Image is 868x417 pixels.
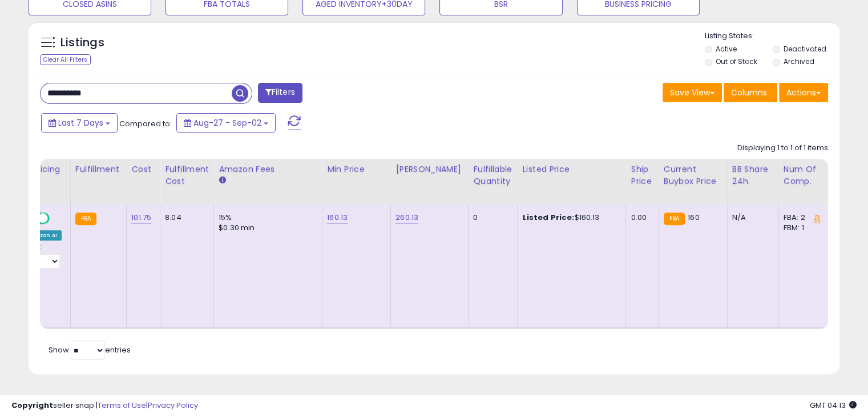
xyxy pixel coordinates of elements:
div: seller snap | | [11,400,198,411]
div: FBA: 2 [784,212,821,223]
div: Fulfillment Cost [165,163,209,187]
div: $0.30 min [219,223,313,233]
p: Listing States: [705,31,839,42]
div: Fulfillable Quantity [473,163,512,187]
button: Aug-27 - Sep-02 [176,113,276,133]
strong: Copyright [11,400,53,411]
h5: Listings [60,35,104,51]
span: 160 [688,212,699,223]
label: Out of Stock [716,57,757,66]
div: Ship Price [631,163,653,187]
div: FBM: 1 [784,223,821,233]
div: 15% [219,212,313,223]
button: Columns [724,83,777,102]
button: Save View [663,83,722,102]
a: Terms of Use [98,400,146,411]
small: FBA [75,212,96,225]
small: Amazon Fees. [219,175,225,186]
div: Listed Price [522,163,621,175]
span: Last 7 Days [58,117,103,129]
button: Actions [779,83,828,102]
span: Aug-27 - Sep-02 [193,117,261,129]
div: Min Price [327,163,386,175]
div: Amazon Fees [219,163,317,175]
a: Privacy Policy [148,400,198,411]
div: Displaying 1 to 1 of 1 items [737,143,828,154]
div: Clear All Filters [40,54,91,65]
span: Show: entries [49,344,131,355]
span: Compared to: [119,118,172,129]
div: 8.04 [165,212,205,223]
div: Fulfillment [75,163,122,175]
div: Cost [131,163,155,175]
div: 0.00 [631,212,649,223]
div: Amazon AI [22,230,62,240]
span: OFF [47,214,66,223]
span: 2025-09-10 04:13 GMT [810,400,857,411]
div: Current Buybox Price [664,163,722,187]
div: 0 [473,212,508,223]
div: $160.13 [522,212,617,223]
a: 101.75 [131,212,151,223]
label: Deactivated [783,44,826,54]
label: Active [716,44,737,54]
div: [PERSON_NAME] [395,163,463,175]
span: Columns [731,87,767,98]
div: Repricing [22,163,66,175]
button: Filters [258,83,302,103]
div: BB Share 24h. [732,163,774,187]
div: Num of Comp. [784,163,825,187]
a: 160.13 [327,212,348,223]
small: FBA [664,212,685,225]
div: Preset: [22,243,62,268]
div: N/A [732,212,770,223]
label: Archived [783,57,814,66]
a: 260.13 [395,212,418,223]
b: Listed Price: [522,212,574,223]
button: Last 7 Days [41,113,118,133]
